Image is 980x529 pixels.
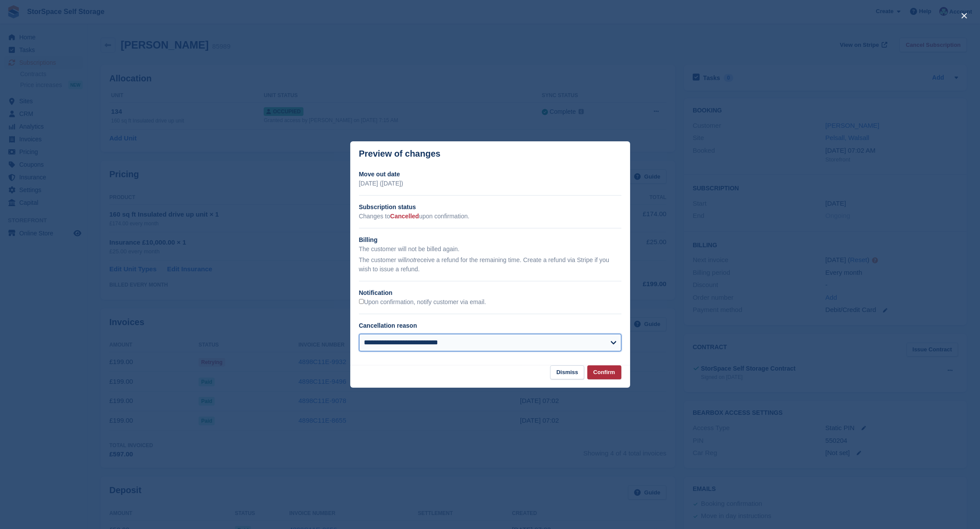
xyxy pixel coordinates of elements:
p: Preview of changes [359,149,441,159]
p: The customer will receive a refund for the remaining time. Create a refund via Stripe if you wish... [359,256,621,274]
h2: Billing [359,235,621,245]
h2: Notification [359,288,621,298]
p: [DATE] ([DATE]) [359,179,621,188]
label: Cancellation reason [359,322,417,329]
button: Dismiss [550,365,584,380]
em: not [406,256,415,263]
input: Upon confirmation, notify customer via email. [359,299,364,304]
button: Confirm [587,365,621,380]
h2: Move out date [359,170,621,179]
p: The customer will not be billed again. [359,245,621,254]
button: close [957,9,971,23]
h2: Subscription status [359,203,621,212]
label: Upon confirmation, notify customer via email. [359,298,486,306]
p: Changes to upon confirmation. [359,212,621,221]
span: Cancelled [390,213,419,220]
